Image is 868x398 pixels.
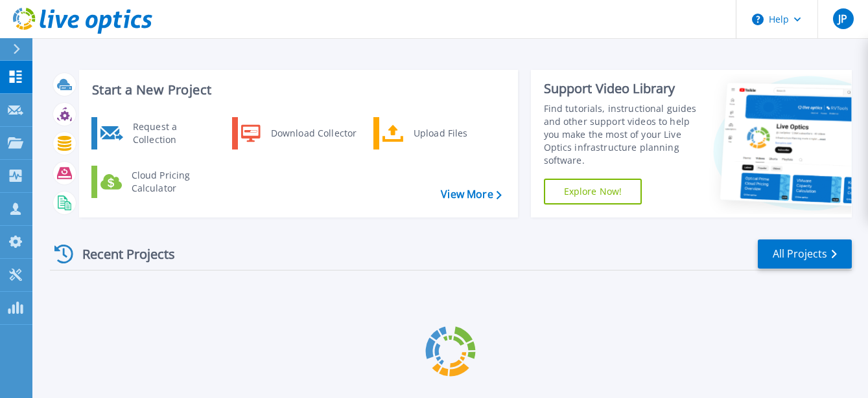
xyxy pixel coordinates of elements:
div: Download Collector [264,120,362,146]
div: Upload Files [407,120,503,146]
a: Upload Files [373,117,506,149]
a: Explore Now! [544,179,642,205]
a: Download Collector [232,117,365,149]
a: View More [441,188,501,201]
span: JP [838,14,847,24]
a: Cloud Pricing Calculator [91,166,224,198]
div: Find tutorials, instructional guides and other support videos to help you make the most of your L... [544,102,703,167]
div: Request a Collection [126,120,221,146]
h3: Start a New Project [92,83,501,97]
div: Support Video Library [544,80,703,97]
div: Recent Projects [50,238,193,270]
a: Request a Collection [91,117,224,149]
a: All Projects [758,239,852,269]
div: Cloud Pricing Calculator [125,169,221,195]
